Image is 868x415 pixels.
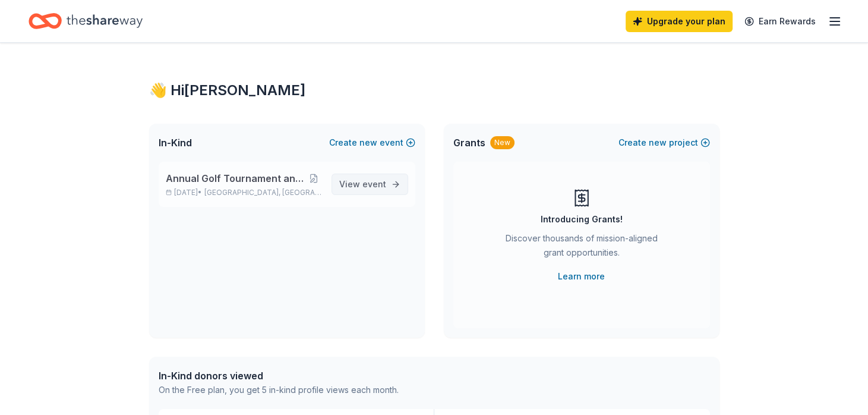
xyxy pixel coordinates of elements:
[626,11,733,32] a: Upgrade your plan
[501,231,662,265] div: Discover thousands of mission-aligned grant opportunities.
[166,188,322,197] p: [DATE] •
[339,177,386,191] span: View
[29,7,143,35] a: Home
[490,136,515,149] div: New
[558,269,605,284] a: Learn more
[541,212,623,227] div: Introducing Grants!
[159,383,399,397] div: On the Free plan, you get 5 in-kind profile views each month.
[329,136,415,150] button: Createnewevent
[166,171,305,186] span: Annual Golf Tournament and Silent Auction
[453,136,485,150] span: Grants
[204,188,321,197] span: [GEOGRAPHIC_DATA], [GEOGRAPHIC_DATA]
[362,179,386,189] span: event
[737,11,823,32] a: Earn Rewards
[159,136,192,150] span: In-Kind
[359,136,377,150] span: new
[618,136,710,150] button: Createnewproject
[159,369,399,383] div: In-Kind donors viewed
[149,81,719,100] div: 👋 Hi [PERSON_NAME]
[649,136,667,150] span: new
[332,174,408,195] a: View event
